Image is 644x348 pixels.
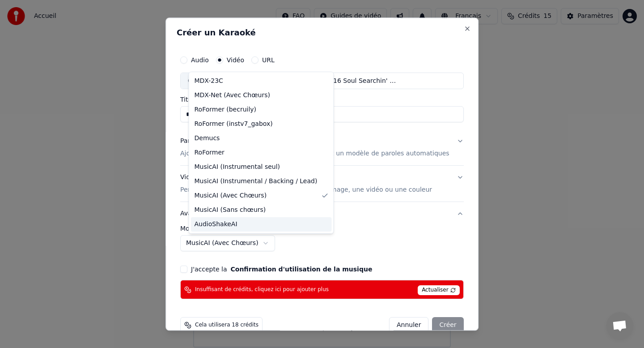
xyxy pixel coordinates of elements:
[195,206,266,215] span: MusicAI (Sans chœurs)
[195,91,270,100] span: MDX-Net (Avec Chœurs)
[195,105,257,114] span: RoFormer (becruily)
[195,120,273,129] span: RoFormer (instv7_gabox)
[195,148,225,157] span: RoFormer
[195,134,220,143] span: Demucs
[195,191,267,200] span: MusicAI (Avec Chœurs)
[195,163,280,172] span: MusicAI (Instrumental seul)
[195,220,237,229] span: AudioShakeAI
[195,177,318,186] span: MusicAI (Instrumental / Backing / Lead)
[195,77,223,86] span: MDX-23C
